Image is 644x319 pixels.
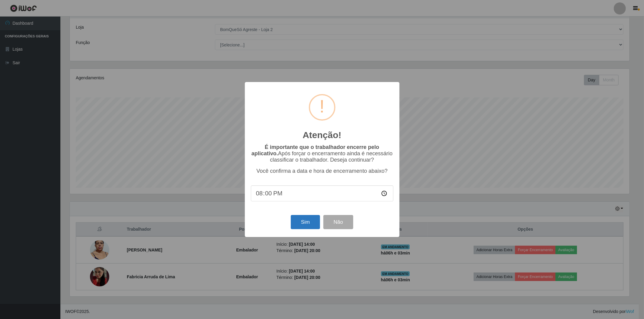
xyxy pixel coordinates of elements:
p: Após forçar o encerramento ainda é necessário classificar o trabalhador. Deseja continuar? [251,144,393,163]
button: Sim [291,215,320,229]
button: Não [323,215,353,229]
h2: Atenção! [303,130,341,141]
p: Você confirma a data e hora de encerramento abaixo? [251,168,393,174]
b: É importante que o trabalhador encerre pelo aplicativo. [252,144,379,156]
